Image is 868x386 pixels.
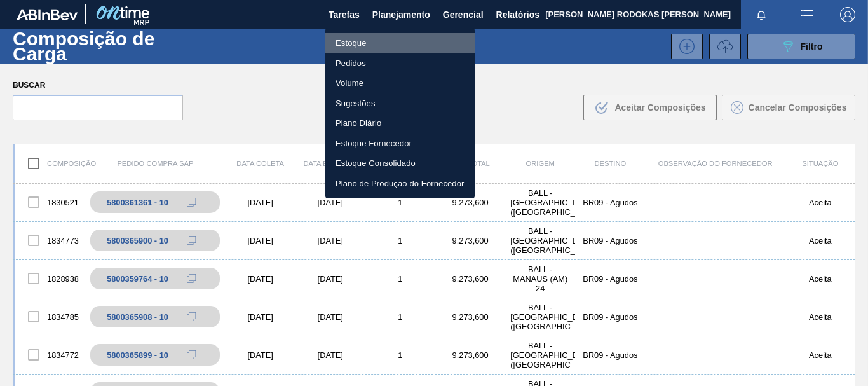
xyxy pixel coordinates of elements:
a: Plano de Produção do Fornecedor [325,174,475,194]
a: Estoque Consolidado [325,153,475,174]
a: Estoque [325,33,475,53]
a: Volume [325,73,475,93]
a: Estoque Fornecedor [325,134,475,154]
a: Pedidos [325,53,475,74]
a: Sugestões [325,93,475,114]
a: Plano Diário [325,113,475,134]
